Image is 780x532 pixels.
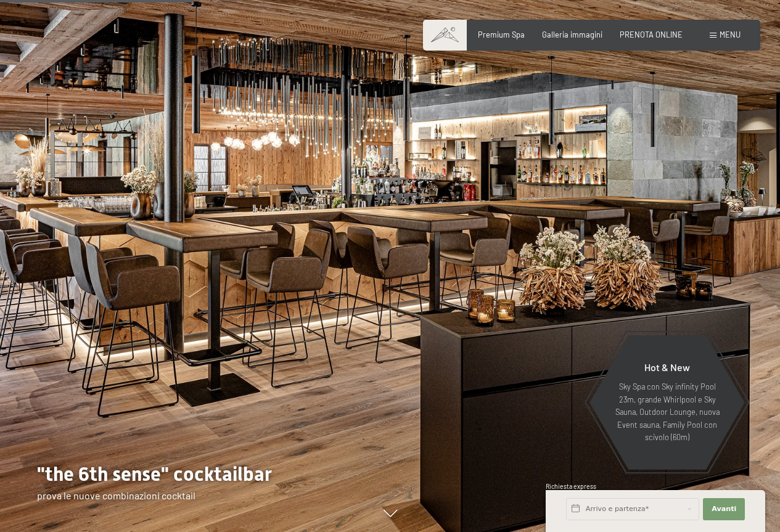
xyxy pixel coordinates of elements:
[542,30,602,39] a: Galleria immagini
[614,380,721,443] p: Sky Spa con Sky infinity Pool 23m, grande Whirlpool e Sky Sauna, Outdoor Lounge, nuova Event saun...
[620,30,683,39] a: PRENOTA ONLINE
[712,504,736,514] span: Avanti
[644,361,690,373] span: Hot & New
[589,335,745,470] a: Hot & New Sky Spa con Sky infinity Pool 23m, grande Whirlpool e Sky Sauna, Outdoor Lounge, nuova ...
[703,498,745,520] button: Avanti
[478,30,525,39] a: Premium Spa
[720,30,741,39] span: Menu
[546,483,596,490] span: Richiesta express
